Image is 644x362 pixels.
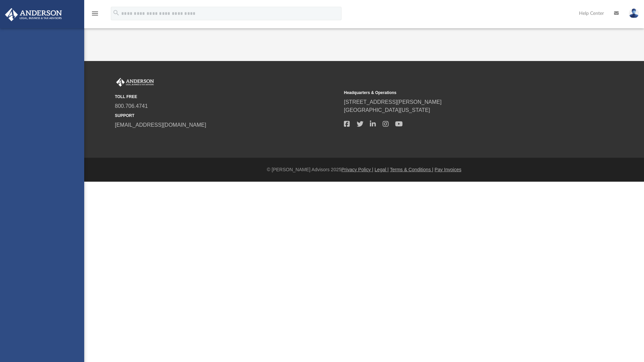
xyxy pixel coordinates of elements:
a: Legal | [375,167,389,172]
small: Headquarters & Operations [344,90,568,96]
a: Privacy Policy | [342,167,374,172]
a: [GEOGRAPHIC_DATA][US_STATE] [344,107,430,113]
a: 800.706.4741 [115,103,148,109]
a: [STREET_ADDRESS][PERSON_NAME] [344,99,442,105]
small: SUPPORT [115,113,339,119]
img: Anderson Advisors Platinum Portal [3,8,64,21]
i: menu [91,9,99,18]
div: © [PERSON_NAME] Advisors 2025 [84,166,644,173]
img: Anderson Advisors Platinum Portal [115,78,155,87]
img: User Pic [629,8,639,18]
a: Pay Invoices [434,167,461,172]
a: menu [91,13,99,18]
i: search [112,9,120,17]
a: Terms & Conditions | [390,167,433,172]
small: TOLL FREE [115,94,339,100]
a: [EMAIL_ADDRESS][DOMAIN_NAME] [115,122,206,128]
